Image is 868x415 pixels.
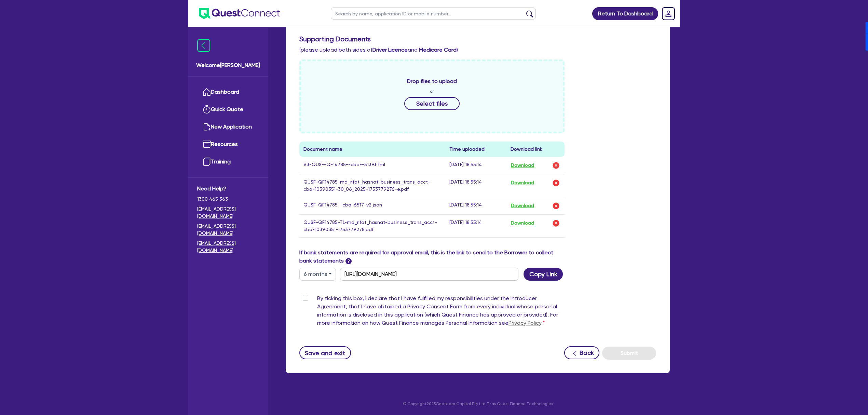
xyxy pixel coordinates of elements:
button: Back [564,346,599,359]
a: [EMAIL_ADDRESS][DOMAIN_NAME] [197,205,259,220]
td: V3-QUSF-QF14785--cba--5139.html [299,157,445,174]
a: Privacy Policy [508,320,541,326]
img: icon-menu-close [197,39,210,52]
p: © Copyright 2025 Oneteam Capital Pty Ltd T/as Quest Finance Technologies [281,401,675,407]
a: [EMAIL_ADDRESS][DOMAIN_NAME] [197,223,259,237]
span: 1300 465 363 [197,196,259,203]
h3: Supporting Documents [299,35,656,43]
th: Download link [506,142,565,157]
span: or [430,88,434,94]
a: Training [197,153,259,171]
label: If bank statements are required for approval email, this is the link to send to the Borrower to c... [299,249,565,265]
span: Need Help? [197,185,259,193]
td: QUSF-QF14785-md_rifat_hasnat-business_trans_acct-cba-10390351-30_06_2025-1753779276-e.pdf [299,174,445,197]
td: [DATE] 18:55:14 [445,197,506,214]
span: (please upload both sides of and ) [299,46,458,53]
button: Copy Link [524,268,563,281]
button: Submit [602,347,656,360]
td: QUSF-QF14785-TL-md_rifat_hasnat-business_trans_acct-cba-10390351-1753779278.pdf [299,214,445,237]
button: Download [511,161,534,170]
button: Download [511,201,534,210]
th: Document name [299,142,445,157]
b: Medicare Card [419,46,457,53]
img: quest-connect-logo-blue [199,8,280,19]
img: delete-icon [552,179,560,187]
a: [EMAIL_ADDRESS][DOMAIN_NAME] [197,240,259,254]
label: By ticking this box, I declare that I have fulfilled my responsibilities under the Introducer Agr... [317,294,565,330]
button: Download [511,178,534,187]
img: delete-icon [552,202,560,210]
img: quick-quote [203,105,211,113]
b: Driver Licence [372,46,408,53]
img: delete-icon [552,161,560,170]
img: new-application [203,123,211,131]
img: training [203,158,211,166]
button: Dropdown toggle [299,268,336,281]
td: [DATE] 18:55:14 [445,214,506,237]
td: QUSF-QF14785--cba-6517-v2.json [299,197,445,214]
button: Save and exit [299,346,351,359]
input: Search by name, application ID or mobile number... [331,8,536,19]
a: Quick Quote [197,101,259,118]
img: delete-icon [552,219,560,227]
a: Dashboard [197,83,259,101]
button: Select files [404,97,460,110]
td: [DATE] 18:55:14 [445,157,506,174]
th: Time uploaded [445,142,506,157]
img: resources [203,140,211,148]
span: Drop files to upload [407,77,457,85]
a: New Application [197,118,259,136]
span: Welcome [PERSON_NAME] [196,61,260,69]
a: Resources [197,136,259,153]
a: Dropdown toggle [660,5,677,23]
td: [DATE] 18:55:14 [445,174,506,197]
button: Download [511,219,534,228]
a: Return To Dashboard [592,7,658,20]
span: ? [345,258,352,264]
